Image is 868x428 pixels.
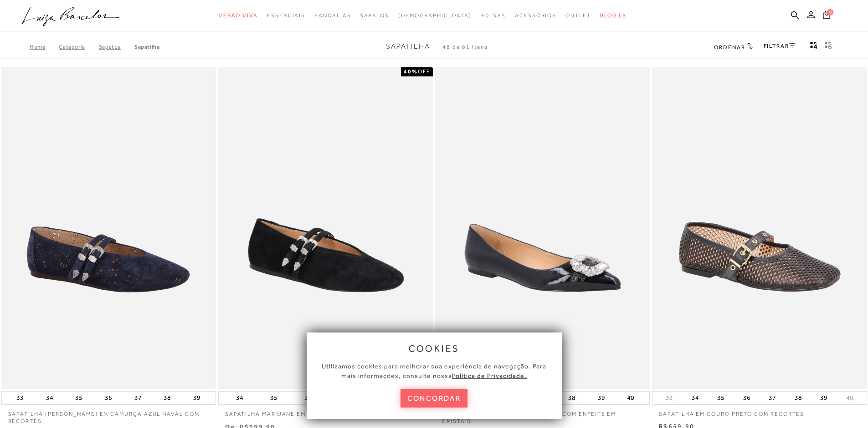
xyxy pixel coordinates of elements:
span: Sandálias [314,12,351,19]
span: cookies [409,343,460,353]
span: Bolsas [480,12,506,19]
a: SAPATILHA MARY JANE EM CAMURÇA AZUL NAVAL COM RECORTES SAPATILHA MARY JANE EM CAMURÇA AZUL NAVAL ... [2,69,215,388]
span: Ordenar [714,44,745,50]
a: noSubCategoriesText [314,7,351,24]
span: Sapatos [360,12,389,19]
button: gridText6Desc [822,41,835,53]
span: Utilizamos cookies para melhorar sua experiência de navegação. Para mais informações, consulte nossa [322,363,546,379]
button: 35 [714,392,727,404]
span: OFF [418,68,430,75]
button: 36 [102,392,115,404]
button: 38 [565,392,578,404]
img: SAPATILHA MARY JANE EM CAMURÇA AZUL NAVAL COM RECORTES [2,69,215,388]
button: 37 [132,392,144,404]
button: 39 [595,392,608,404]
span: 0 [827,9,833,15]
a: SAPATILHA [PERSON_NAME] EM CAMURÇA AZUL NAVAL COM RECORTES [1,405,216,426]
a: noSubCategoriesText [360,7,389,24]
span: Verão Viva [219,12,258,19]
a: noSubCategoriesText [219,7,258,24]
button: 39 [190,392,203,404]
button: 35 [72,392,85,404]
a: Categoria [59,44,98,50]
img: SAPATILHA EM COURO VERNIZ PRETO COM ENFEITE EM CRISTAIS [436,69,649,388]
button: 0 [820,10,833,22]
strong: 40% [404,68,418,75]
a: noSubCategoriesText [267,7,305,24]
a: noSubCategoriesText [480,7,506,24]
a: noSubCategoriesText [515,7,556,24]
a: SAPATILHA EM COURO PRETO COM RECORTES [652,405,867,418]
button: 37 [766,392,779,404]
a: noSubCategoriesText [398,7,472,24]
a: Home [30,44,59,50]
button: 38 [792,392,805,404]
a: SAPATILHA MARYJANE EM CAMURÇA PRETA COM FIVELA DUPLA [218,405,433,418]
button: concordar [401,389,468,408]
button: 34 [689,392,702,404]
a: SAPATILHA EM COURO VERNIZ PRETO COM ENFEITE EM CRISTAIS SAPATILHA EM COURO VERNIZ PRETO COM ENFEI... [436,69,649,388]
img: SAPATILHA EM COURO PRETO COM RECORTES [653,69,866,388]
button: 40 [624,392,637,404]
button: 38 [161,392,174,404]
span: Essenciais [267,12,305,19]
button: 35 [267,392,280,404]
button: 40 [843,393,856,402]
button: 39 [817,392,830,404]
button: 36 [740,392,753,404]
button: 33 [14,392,26,404]
span: BLOG LB [600,12,627,19]
span: Sapatilha [386,42,430,50]
a: Sapatilha [134,44,159,50]
button: 34 [43,392,56,404]
button: 33 [663,393,676,402]
span: 48 de 81 itens [442,44,488,50]
span: Outlet [565,12,591,19]
img: SAPATILHA MARYJANE EM CAMURÇA PRETA COM FIVELA DUPLA [219,69,432,388]
a: FILTRAR [764,43,796,49]
a: noSubCategoriesText [565,7,591,24]
a: BLOG LB [600,7,627,24]
span: [DEMOGRAPHIC_DATA] [398,12,472,19]
span: Acessórios [515,12,556,19]
button: Mostrar 4 produtos por linha [807,41,820,53]
button: 34 [233,392,246,404]
a: SAPATILHA EM COURO PRETO COM RECORTES SAPATILHA EM COURO PRETO COM RECORTES [653,69,866,388]
a: Política de Privacidade. [452,372,527,379]
a: SAPATOS [99,44,134,50]
a: SAPATILHA MARYJANE EM CAMURÇA PRETA COM FIVELA DUPLA SAPATILHA MARYJANE EM CAMURÇA PRETA COM FIVE... [219,69,432,388]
